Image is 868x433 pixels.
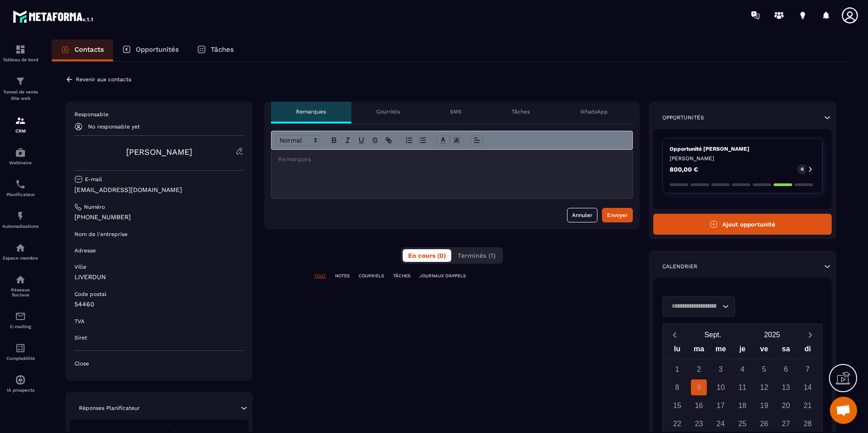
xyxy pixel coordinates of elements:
a: formationformationCRM [2,108,39,140]
p: Calendrier [662,263,697,270]
p: 0 [801,166,804,172]
img: accountant [15,343,26,354]
div: 17 [713,398,729,413]
div: 10 [713,379,729,395]
div: 1 [669,361,685,377]
p: 800,00 € [670,166,698,172]
button: Next month [802,329,819,341]
p: Webinaire [2,160,39,165]
div: 5 [756,361,772,377]
div: 24 [713,416,729,432]
div: 3 [713,361,729,377]
div: Envoyer [607,211,628,220]
div: 25 [735,416,750,432]
div: 9 [691,379,707,395]
p: Close [74,360,244,367]
div: 28 [800,416,816,432]
img: email [15,311,26,322]
img: automations [15,211,26,221]
button: Envoyer [602,208,633,222]
p: Responsable [74,111,244,118]
div: je [731,343,753,359]
a: accountantaccountantComptabilité [2,336,39,368]
img: logo [13,8,94,25]
p: Réponses Planificateur [79,404,140,412]
p: E-mail [85,176,102,183]
a: Tâches [188,39,243,61]
p: WhatsApp [580,108,608,115]
p: Siret [74,334,87,341]
img: scheduler [15,179,26,190]
div: sa [775,343,797,359]
div: 15 [669,398,685,413]
p: Numéro [84,203,105,211]
div: 4 [735,361,750,377]
a: [PERSON_NAME] [126,147,192,157]
p: LIVERDUN [74,273,244,281]
div: 6 [778,361,794,377]
span: Terminés (1) [458,252,496,259]
button: Terminés (1) [452,249,501,262]
p: Opportunités [136,45,179,54]
button: Open years overlay [742,327,802,343]
div: 22 [669,416,685,432]
div: 21 [800,398,816,413]
div: 16 [691,398,707,413]
div: 11 [735,379,750,395]
p: Contacts [74,45,104,54]
div: 8 [669,379,685,395]
p: Adresse [74,247,96,254]
div: lu [666,343,688,359]
button: Open months overlay [683,327,743,343]
p: 54460 [74,300,244,309]
p: Tableau de bord [2,57,39,62]
img: automations [15,242,26,253]
div: 20 [778,398,794,413]
div: me [710,343,732,359]
div: 23 [691,416,707,432]
div: 7 [800,361,816,377]
img: automations [15,374,26,385]
div: ve [753,343,775,359]
p: Ville [74,263,86,271]
p: Opportunité [PERSON_NAME] [670,145,815,153]
p: Revenir aux contacts [76,76,131,83]
a: automationsautomationsWebinaire [2,140,39,172]
div: 26 [756,416,772,432]
img: formation [15,115,26,126]
p: Automatisations [2,224,39,229]
p: Tâches [211,45,234,54]
p: TOUT [314,273,326,279]
p: IA prospects [2,388,39,393]
a: schedulerschedulerPlanificateur [2,172,39,204]
a: formationformationTableau de bord [2,37,39,69]
span: En cours (0) [408,252,446,259]
div: Ouvrir le chat [830,397,857,424]
p: TVA [74,318,84,325]
a: Opportunités [113,39,188,61]
div: 27 [778,416,794,432]
img: formation [15,76,26,87]
div: di [797,343,819,359]
button: En cours (0) [403,249,451,262]
div: 13 [778,379,794,395]
p: Tâches [512,108,530,115]
img: formation [15,44,26,55]
p: CRM [2,128,39,133]
p: NOTES [335,273,350,279]
a: automationsautomationsEspace membre [2,236,39,267]
p: Courriels [376,108,400,115]
div: ma [688,343,710,359]
p: SMS [450,108,462,115]
div: 19 [756,398,772,413]
div: Search for option [662,296,735,317]
button: Ajout opportunité [653,214,832,235]
p: No responsable yet [88,123,140,130]
p: Tunnel de vente Site web [2,89,39,102]
div: 14 [800,379,816,395]
p: Remarques [296,108,326,115]
input: Search for option [668,301,720,311]
button: Previous month [666,329,683,341]
p: Planificateur [2,192,39,197]
button: Annuler [567,208,597,222]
